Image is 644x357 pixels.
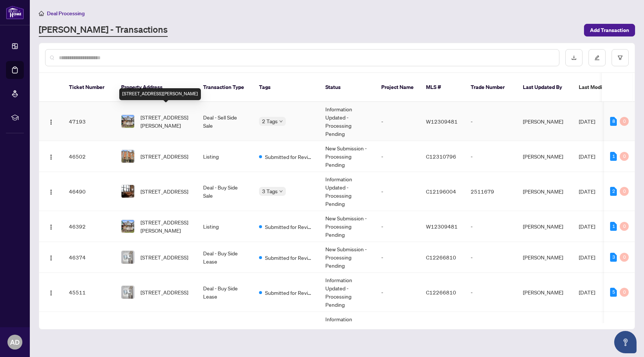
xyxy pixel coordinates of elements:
[517,141,573,172] td: [PERSON_NAME]
[465,211,517,242] td: -
[141,113,191,130] span: [STREET_ADDRESS][PERSON_NAME]
[517,102,573,141] td: [PERSON_NAME]
[197,242,253,273] td: Deal - Buy Side Lease
[594,55,600,60] span: edit
[375,102,420,141] td: -
[610,187,617,196] div: 2
[579,223,595,230] span: [DATE]
[265,153,313,161] span: Submitted for Review
[573,73,640,102] th: Last Modified Date
[121,150,134,163] img: thumbnail-img
[262,117,278,125] span: 2 Tags
[426,289,456,296] span: C12266810
[45,251,57,263] button: Logo
[262,187,278,195] span: 3 Tags
[121,220,134,233] img: thumbnail-img
[279,119,283,123] span: down
[141,253,188,261] span: [STREET_ADDRESS]
[265,254,313,262] span: Submitted for Review
[579,118,595,125] span: [DATE]
[63,141,115,172] td: 46502
[45,115,57,127] button: Logo
[141,218,191,235] span: [STREET_ADDRESS][PERSON_NAME]
[465,312,517,351] td: -
[465,273,517,312] td: -
[426,223,458,230] span: W12309481
[10,337,20,347] span: AD
[610,117,617,126] div: 8
[45,286,57,298] button: Logo
[121,185,134,198] img: thumbnail-img
[48,119,54,125] img: Logo
[426,188,456,195] span: C12196004
[610,288,617,297] div: 5
[588,49,606,66] button: edit
[584,24,635,36] button: Add Transaction
[47,10,85,17] span: Deal Processing
[121,115,134,128] img: thumbnail-img
[420,73,465,102] th: MLS #
[319,242,375,273] td: New Submission - Processing Pending
[618,55,623,60] span: filter
[610,222,617,231] div: 1
[253,73,319,102] th: Tags
[465,141,517,172] td: -
[63,102,115,141] td: 47193
[141,288,188,296] span: [STREET_ADDRESS]
[319,102,375,141] td: Information Updated - Processing Pending
[620,288,629,297] div: 0
[121,286,134,299] img: thumbnail-img
[141,187,188,195] span: [STREET_ADDRESS]
[197,102,253,141] td: Deal - Sell Side Sale
[517,73,573,102] th: Last Updated By
[375,242,420,273] td: -
[197,141,253,172] td: Listing
[48,189,54,195] img: Logo
[63,312,115,351] td: 44958
[375,172,420,211] td: -
[579,83,624,91] span: Last Modified Date
[465,73,517,102] th: Trade Number
[197,73,253,102] th: Transaction Type
[319,211,375,242] td: New Submission - Processing Pending
[319,273,375,312] td: Information Updated - Processing Pending
[121,251,134,264] img: thumbnail-img
[375,312,420,351] td: -
[517,211,573,242] td: [PERSON_NAME]
[39,23,168,37] a: [PERSON_NAME] - Transactions
[517,273,573,312] td: [PERSON_NAME]
[265,223,313,231] span: Submitted for Review
[375,73,420,102] th: Project Name
[590,24,629,36] span: Add Transaction
[565,49,583,66] button: download
[465,102,517,141] td: -
[48,154,54,160] img: Logo
[375,141,420,172] td: -
[375,211,420,242] td: -
[63,73,115,102] th: Ticket Number
[45,150,57,162] button: Logo
[517,312,573,351] td: [PERSON_NAME] Administrator
[319,141,375,172] td: New Submission - Processing Pending
[279,189,283,193] span: down
[319,172,375,211] td: Information Updated - Processing Pending
[63,273,115,312] td: 45511
[115,73,197,102] th: Property Address
[620,187,629,196] div: 0
[319,312,375,351] td: Information Updated - Processing Pending
[45,185,57,197] button: Logo
[48,255,54,261] img: Logo
[610,253,617,262] div: 3
[265,289,313,297] span: Submitted for Review
[517,242,573,273] td: [PERSON_NAME]
[620,152,629,161] div: 0
[63,242,115,273] td: 46374
[620,253,629,262] div: 0
[426,118,458,125] span: W12309481
[119,88,201,100] div: [STREET_ADDRESS][PERSON_NAME]
[375,273,420,312] td: -
[610,152,617,161] div: 1
[571,55,577,60] span: download
[141,152,188,160] span: [STREET_ADDRESS]
[614,331,637,353] button: Open asap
